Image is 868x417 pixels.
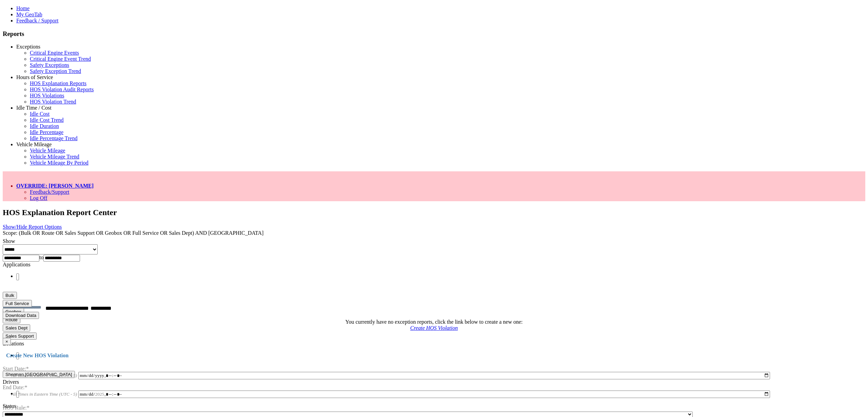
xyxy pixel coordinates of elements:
[16,141,52,147] a: Vehicle Mileage
[30,56,91,62] a: Critical Engine Event Trend
[16,74,53,80] a: Hours of Service
[3,300,32,307] button: Full Service
[30,99,76,105] a: HOS Violation Trend
[3,353,865,359] h4: Create New HOS Violation
[3,308,24,315] button: Geobox
[30,123,59,129] a: Idle Duration
[30,93,64,98] a: HOS Violations
[410,325,458,331] a: Create HOS Violation
[3,208,865,217] h2: HOS Explanation Report Center
[16,183,94,189] a: OVERRIDE: [PERSON_NAME]
[16,44,40,50] a: Exceptions
[30,62,69,68] a: Safety Exceptions
[39,254,43,260] span: to
[30,117,64,123] a: Idle Cost Trend
[3,338,11,345] button: ×
[16,12,42,17] a: My GeoTab
[3,238,15,244] label: Show
[3,402,29,411] label: HOS Rule:*
[16,18,58,23] a: Feedback / Support
[30,148,65,153] a: Vehicle Mileage
[3,262,31,267] label: Applications
[30,111,50,117] a: Idle Cost
[3,376,27,390] label: End Date:*
[3,333,37,340] button: Sales Support
[3,312,39,319] button: Download Data
[30,68,81,74] a: Safety Exception Trend
[30,154,79,159] a: Vehicle Mileage Trend
[3,371,75,378] button: Sherman [GEOGRAPHIC_DATA]
[3,319,865,325] div: You currently have no exception reports, click the link below to create a new one:
[30,87,94,92] a: HOS Violation Audit Reports
[3,230,263,236] span: Scope: (Bulk OR Route OR Sales Support OR Geobox OR Full Service OR Sales Dept) AND [GEOGRAPHIC_D...
[30,129,63,135] a: Idle Percentage
[11,392,77,397] span: All Times in Eastern Time (UTC - 5)
[3,316,20,323] button: Route
[30,189,69,195] a: Feedback/Support
[3,224,62,230] a: Show/Hide Report Options
[16,105,52,111] a: Idle Time / Cost
[3,357,29,372] label: Start Date:*
[3,292,17,299] button: Bulk
[3,341,24,346] label: Locations
[3,324,30,331] button: Sales Dept
[30,160,88,166] a: Vehicle Mileage By Period
[30,80,86,86] a: HOS Explanation Reports
[11,373,77,378] span: All Times in Eastern Time (UTC - 5)
[30,135,77,141] a: Idle Percentage Trend
[3,30,865,38] h3: Reports
[16,5,29,11] a: Home
[30,50,79,56] a: Critical Engine Events
[30,195,47,201] a: Log Off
